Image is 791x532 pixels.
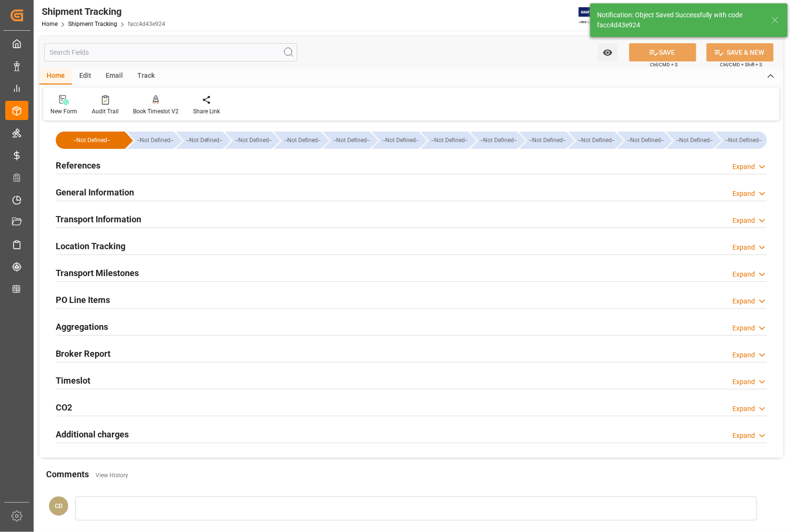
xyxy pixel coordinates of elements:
img: Exertis%20JAM%20-%20Email%20Logo.jpg_1722504956.jpg [579,7,612,24]
div: New Form [50,107,77,116]
div: Email [98,68,130,85]
h2: Additional charges [56,428,129,441]
div: --Not Defined-- [225,132,272,149]
h2: Broker Report [56,347,110,360]
div: --Not Defined-- [578,132,615,149]
div: --Not Defined-- [235,132,272,149]
div: Expand [732,216,755,226]
div: Expand [732,189,755,199]
div: Expand [732,296,755,306]
button: SAVE & NEW [706,43,774,61]
div: Notification: Object Saved Successfully with code facc4d43e924 [597,10,762,30]
span: Ctrl/CMD + Shift + S [720,61,762,68]
h2: General Information [56,186,134,199]
div: Edit [72,68,98,85]
h2: CO2 [56,401,72,414]
div: --Not Defined-- [137,132,174,149]
div: Expand [732,377,755,387]
div: --Not Defined-- [676,132,713,149]
h2: Comments [46,468,89,481]
h2: References [56,159,100,172]
a: Shipment Tracking [68,21,117,27]
div: Expand [732,269,755,279]
a: Home [42,21,58,27]
div: --Not Defined-- [480,132,517,149]
div: Expand [732,162,755,172]
div: --Not Defined-- [431,132,468,149]
div: --Not Defined-- [471,132,517,149]
div: --Not Defined-- [274,132,321,149]
div: Expand [732,323,755,333]
input: Search Fields [44,43,297,61]
h2: Transport Information [56,213,141,226]
div: --Not Defined-- [667,132,713,149]
div: --Not Defined-- [716,132,767,149]
h2: Timeslot [56,374,90,387]
div: Expand [732,350,755,360]
button: SAVE [629,43,696,61]
div: Share Link [193,107,220,116]
h2: Transport Milestones [56,266,139,279]
a: View History [96,472,128,479]
div: Expand [732,404,755,414]
h2: Aggregations [56,320,108,333]
div: --Not Defined-- [569,132,615,149]
div: --Not Defined-- [56,132,125,149]
div: Expand [732,242,755,253]
div: Expand [732,431,755,441]
div: --Not Defined-- [65,132,118,149]
div: --Not Defined-- [372,132,419,149]
span: CD [55,502,62,509]
div: Shipment Tracking [42,4,165,19]
span: Ctrl/CMD + S [650,61,678,68]
div: --Not Defined-- [382,132,419,149]
button: open menu [598,43,618,61]
div: --Not Defined-- [323,132,370,149]
div: --Not Defined-- [176,132,223,149]
div: --Not Defined-- [725,132,762,149]
div: --Not Defined-- [127,132,174,149]
div: Track [130,68,162,85]
div: --Not Defined-- [284,132,321,149]
div: --Not Defined-- [627,132,664,149]
div: Home [39,68,72,85]
div: Audit Trail [92,107,119,116]
div: --Not Defined-- [421,132,468,149]
div: --Not Defined-- [520,132,566,149]
h2: Location Tracking [56,240,125,253]
div: --Not Defined-- [186,132,223,149]
div: --Not Defined-- [618,132,664,149]
div: --Not Defined-- [333,132,370,149]
div: Book Timeslot V2 [133,107,179,116]
h2: PO Line Items [56,293,110,306]
div: --Not Defined-- [529,132,566,149]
